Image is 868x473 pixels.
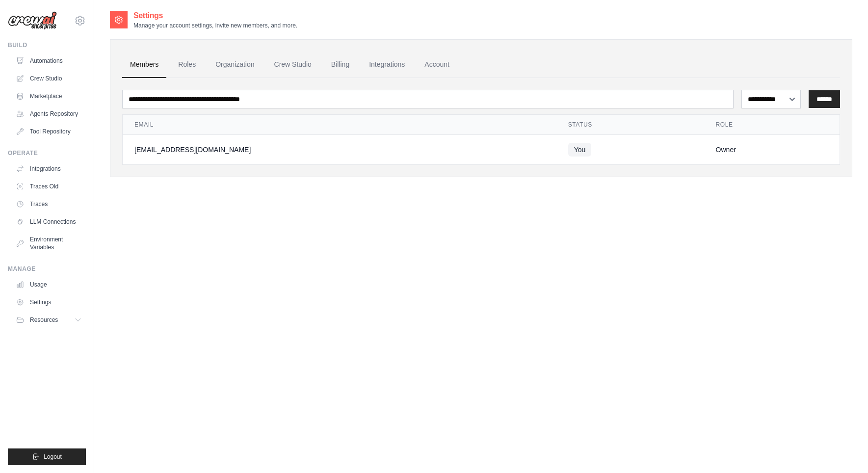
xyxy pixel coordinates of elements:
[123,115,556,135] th: Email
[12,294,86,310] a: Settings
[12,179,86,194] a: Traces Old
[133,10,297,22] h2: Settings
[12,277,86,292] a: Usage
[133,22,297,29] p: Manage your account settings, invite new members, and more.
[12,232,86,255] a: Environment Variables
[8,265,86,273] div: Manage
[12,53,86,69] a: Automations
[12,71,86,86] a: Crew Studio
[134,145,545,155] div: [EMAIL_ADDRESS][DOMAIN_NAME]
[12,161,86,177] a: Integrations
[8,11,57,30] img: Logo
[170,52,204,78] a: Roles
[30,316,58,324] span: Resources
[122,52,166,78] a: Members
[8,448,86,465] button: Logout
[12,214,86,230] a: LLM Connections
[568,143,592,157] span: You
[12,88,86,104] a: Marketplace
[208,52,262,78] a: Organization
[12,124,86,139] a: Tool Repository
[716,145,828,155] div: Owner
[266,52,319,78] a: Crew Studio
[556,115,704,135] th: Status
[361,52,413,78] a: Integrations
[12,312,86,328] button: Resources
[12,196,86,212] a: Traces
[12,106,86,122] a: Agents Repository
[323,52,357,78] a: Billing
[8,41,86,49] div: Build
[8,149,86,157] div: Operate
[704,115,840,135] th: Role
[44,453,62,461] span: Logout
[417,52,457,78] a: Account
